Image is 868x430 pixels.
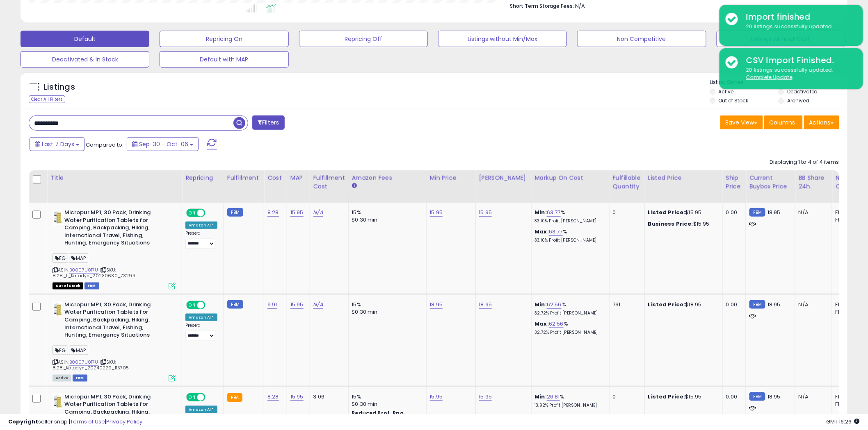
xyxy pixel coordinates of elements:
[799,209,826,216] div: N/A
[740,23,857,31] div: 20 listings successfully updated.
[352,401,420,408] div: $0.30 min
[30,137,85,151] button: Last 7 Days
[64,301,164,341] b: Micropur MP1, 30 Pack, Drinking Water Purification Tablets for Camping, Backpacking, Hiking, Inte...
[430,208,443,217] a: 15.95
[767,393,781,401] span: 18.95
[799,393,826,401] div: N/A
[547,301,562,309] a: 62.56
[185,323,217,341] div: Preset:
[438,31,567,47] button: Listings without Min/Max
[227,174,260,182] div: Fulfillment
[531,170,609,203] th: The percentage added to the cost of goods (COGS) that forms the calculator for Min & Max prices.
[547,393,560,401] a: 26.81
[290,174,306,182] div: MAP
[535,320,549,328] b: Max:
[749,392,765,401] small: FBM
[799,174,829,191] div: BB Share 24h.
[127,137,199,151] button: Sep-30 - Oct-06
[352,301,420,308] div: 15%
[352,209,420,216] div: 15%
[648,208,685,216] b: Listed Price:
[535,393,547,401] b: Min:
[827,418,860,425] span: 2025-10-14 16:26 GMT
[352,216,420,224] div: $0.30 min
[53,301,62,317] img: 41c3HsBjyAL._SL40_.jpg
[770,118,795,127] span: Columns
[575,2,585,10] span: N/A
[290,301,304,309] a: 15.95
[69,253,88,263] span: MAP
[535,301,547,308] b: Min:
[836,209,863,216] div: FBA: 0
[767,208,781,216] span: 18.95
[726,174,742,191] div: Ship Price
[535,330,603,335] p: 32.72% Profit [PERSON_NAME]
[70,418,105,425] a: Terms of Use
[740,11,857,23] div: Import finished
[799,301,826,308] div: N/A
[613,209,638,216] div: 0
[187,394,197,401] span: ON
[53,283,83,290] span: All listings that are currently out of stock and unavailable for purchase on Amazon
[479,174,528,182] div: [PERSON_NAME]
[719,97,749,104] label: Out of Stock
[69,267,98,274] a: B0007U017U
[267,208,279,217] a: 8.28
[290,393,304,401] a: 15.95
[535,310,603,316] p: 32.72% Profit [PERSON_NAME]
[352,393,420,401] div: 15%
[160,51,288,68] button: Default with MAP
[740,54,857,66] div: CSV Import Finished.
[204,301,217,308] span: OFF
[53,253,68,263] span: EG
[749,174,792,191] div: Current Buybox Price
[648,301,685,308] b: Listed Price:
[648,393,716,401] div: $15.95
[352,174,423,182] div: Amazon Fees
[43,81,75,93] h5: Listings
[648,209,716,216] div: $15.95
[313,174,345,191] div: Fulfillment Cost
[535,301,603,316] div: %
[510,2,574,9] b: Short Term Storage Fees:
[648,174,719,182] div: Listed Price
[479,208,492,217] a: 15.95
[267,174,283,182] div: Cost
[787,97,809,104] label: Archived
[549,228,563,236] a: 63.77
[8,418,142,426] div: seller snap | |
[8,418,38,425] strong: Copyright
[29,95,65,103] div: Clear All Filters
[185,314,217,321] div: Amazon AI *
[73,375,87,382] span: FBM
[160,31,288,47] button: Repricing On
[53,393,62,410] img: 41c3HsBjyAL._SL40_.jpg
[535,228,603,243] div: %
[717,31,845,47] button: Listings without Cost
[613,174,641,191] div: Fulfillable Quantity
[299,31,428,47] button: Repricing Off
[535,403,603,408] p: 13.92% Profit [PERSON_NAME]
[267,301,277,309] a: 9.91
[749,300,765,309] small: FBM
[767,301,781,308] span: 18.95
[430,301,443,309] a: 18.95
[479,393,492,401] a: 15.95
[479,301,492,309] a: 18.95
[267,393,279,401] a: 8.28
[613,301,638,308] div: 731
[227,300,243,309] small: FBM
[535,218,603,224] p: 33.10% Profit [PERSON_NAME]
[187,301,197,308] span: ON
[53,375,71,382] span: All listings currently available for purchase on Amazon
[53,209,62,225] img: 41c3HsBjyAL._SL40_.jpg
[740,66,857,81] div: 20 listings successfully updated.
[53,359,129,371] span: | SKU: 8.28_Katadyn_20240229_115705
[185,174,220,182] div: Repricing
[535,320,603,335] div: %
[86,141,123,149] span: Compared to:
[313,208,323,217] a: N/A
[720,115,763,129] button: Save View
[836,174,866,191] div: Num of Comp.
[726,393,740,401] div: 0.00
